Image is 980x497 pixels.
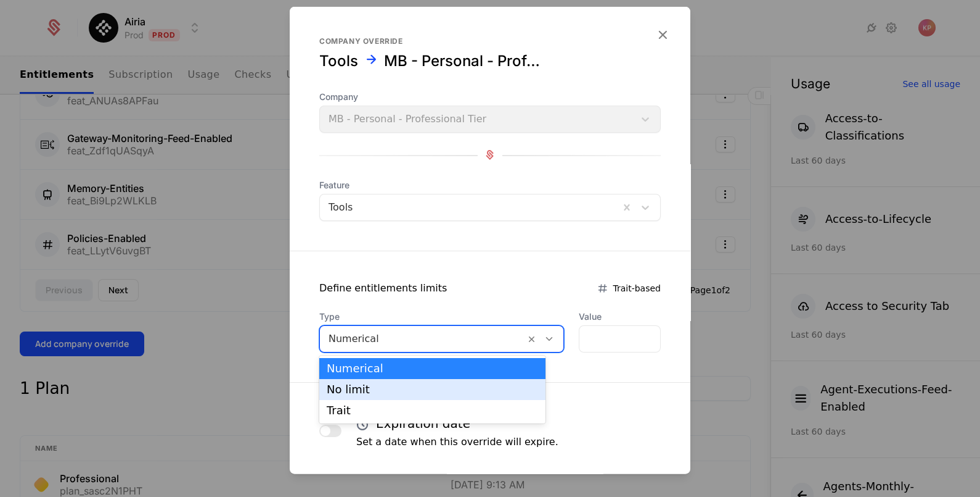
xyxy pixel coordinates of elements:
[319,280,447,295] div: Define entitlements limits
[319,178,661,191] span: Feature
[319,51,358,70] div: Tools
[579,310,661,322] label: Value
[319,90,661,102] span: Company
[327,384,538,395] div: No limit
[376,414,470,432] h4: Expiration date
[384,51,543,70] div: MB - Personal - Professional Tier
[319,36,661,46] div: Company override
[327,363,538,374] div: Numerical
[613,282,661,294] span: Trait-based
[319,310,564,322] span: Type
[327,405,538,416] div: Trait
[356,434,558,449] p: Set a date when this override will expire.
